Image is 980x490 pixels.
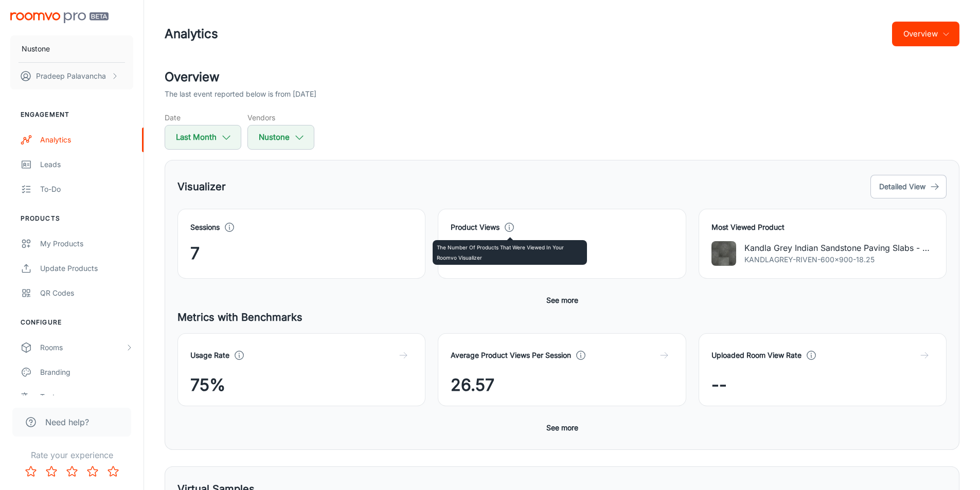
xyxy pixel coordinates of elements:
button: Detailed View [870,175,947,198]
p: Pradeep Palavancha [36,70,106,82]
button: Rate 3 star [62,461,82,482]
h1: Analytics [165,25,218,43]
h4: Uploaded Room View Rate [711,350,801,361]
p: Nustone [22,43,50,55]
h4: Product Views [451,222,500,233]
button: Rate 5 star [103,461,123,482]
h5: Metrics with Benchmarks [177,310,947,325]
p: Kandla Grey Indian Sandstone Paving Slabs - Riven - 600x900 - 22mm [744,242,934,254]
button: Nustone [247,125,314,150]
h2: Overview [165,68,959,86]
button: See more [542,291,582,310]
div: Analytics [40,134,133,146]
span: -- [711,373,727,397]
h4: Average Product Views Per Session [451,350,571,361]
button: Overview [892,22,959,46]
button: Rate 4 star [82,461,103,482]
span: 26.57 [451,373,494,397]
button: Last Month [165,125,241,150]
button: See more [542,419,582,437]
p: The last event reported below is from [DATE] [165,88,316,100]
div: Branding [40,367,133,378]
span: 7 [190,241,200,266]
img: Kandla Grey Indian Sandstone Paving Slabs - Riven - 600x900 - 22mm [711,241,736,266]
div: To-do [40,184,133,195]
div: Texts [40,391,133,403]
h5: Date [165,112,241,123]
h5: Vendors [247,112,314,123]
span: Need help? [45,416,89,428]
p: The number of products that were viewed in your Roomvo visualizer [437,242,583,263]
div: Update Products [40,263,133,274]
button: Rate 1 star [21,461,41,482]
h4: Usage Rate [190,350,229,361]
span: 75% [190,373,225,397]
h4: Sessions [190,222,220,233]
div: My Products [40,238,133,249]
h4: Most Viewed Product [711,222,934,233]
div: Leads [40,159,133,170]
div: QR Codes [40,287,133,299]
p: KANDLAGREY-RIVEN-600x900-18.25 [744,254,934,265]
button: Nustone [10,35,133,62]
img: Roomvo PRO Beta [10,12,109,23]
button: Pradeep Palavancha [10,63,133,89]
div: Rooms [40,342,125,353]
button: Rate 2 star [41,461,62,482]
h5: Visualizer [177,179,226,194]
p: Rate your experience [8,449,135,461]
